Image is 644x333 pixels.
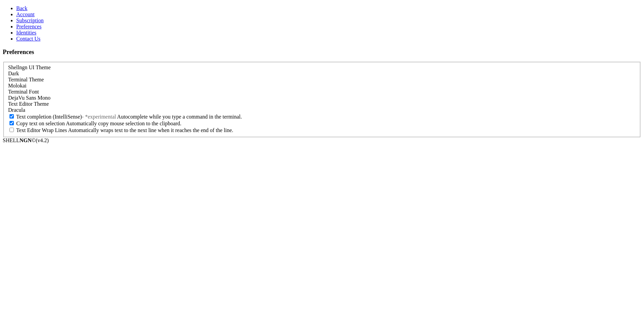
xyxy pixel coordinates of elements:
span: 4.2.0 [36,137,49,143]
span: Automatically copy mouse selection to the clipboard. [66,121,182,126]
label: Text Editor Theme [8,101,49,107]
div: Molokai [8,83,636,89]
span: - *experimental [82,114,116,120]
a: Account [16,11,34,17]
span: Autocomplete while you type a command in the terminal. [117,114,242,120]
input: Text completion (IntelliSense)- *experimental Autocomplete while you type a command in the terminal. [9,114,14,119]
a: Identities [16,30,37,35]
span: Text completion (IntelliSense) [16,114,82,120]
span: Dark [8,71,19,76]
a: Contact Us [16,36,41,42]
span: DejaVu Sans Mono [8,95,50,101]
div: Dracula [8,107,636,113]
a: Back [16,5,27,11]
span: Copy text on selection [16,121,65,126]
a: Preferences [16,24,42,29]
div: Dark [8,71,636,77]
span: Dracula [8,107,25,113]
label: Terminal Font [8,89,39,95]
input: Text Editor Wrap Lines Automatically wraps text to the next line when it reaches the end of the l... [9,128,14,132]
label: Shellngn UI Theme [8,65,51,70]
span: Molokai [8,83,26,88]
input: Copy text on selection Automatically copy mouse selection to the clipboard. [9,121,14,125]
h3: Preferences [3,48,641,56]
a: Subscription [16,18,44,23]
span: Text Editor Wrap Lines [16,127,67,133]
div: DejaVu Sans Mono [8,95,636,101]
span: SHELL © [3,137,49,143]
span: Automatically wraps text to the next line when it reaches the end of the line. [68,127,233,133]
b: NGN [20,137,32,143]
label: Terminal Theme [8,77,44,82]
